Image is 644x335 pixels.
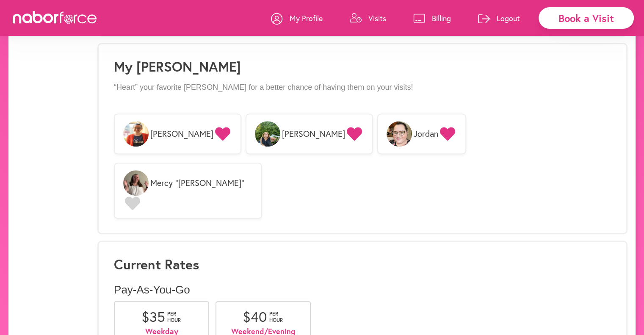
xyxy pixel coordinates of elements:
[432,13,451,23] p: Billing
[478,6,520,31] a: Logout
[167,311,182,323] span: per hour
[255,121,280,147] img: r1o9TEgxS4SHIMemF9XR
[141,307,165,326] span: $ 35
[269,311,284,323] span: per hour
[150,129,213,139] span: [PERSON_NAME]
[123,121,149,147] img: p7KqnyF4RDSbARUGVaJn
[497,13,520,23] p: Logout
[539,7,634,29] div: Book a Visit
[114,256,611,272] h3: Current Rates
[413,6,451,31] a: Billing
[114,58,611,75] h1: My [PERSON_NAME]
[350,6,386,31] a: Visits
[282,129,345,139] span: [PERSON_NAME]
[243,307,267,326] span: $ 40
[368,13,386,23] p: Visits
[114,83,611,92] p: “Heart” your favorite [PERSON_NAME] for a better chance of having them on your visits!
[123,170,149,196] img: CE11Vh4LQn2RYGIFcTrz
[387,121,412,147] img: 2CucXmoRJeDSvYxjvz8v
[290,13,323,23] p: My Profile
[114,283,611,296] p: Pay-As-You-Go
[414,129,438,139] span: Jordan
[271,6,323,31] a: My Profile
[150,178,244,188] span: Mercy "[PERSON_NAME]"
